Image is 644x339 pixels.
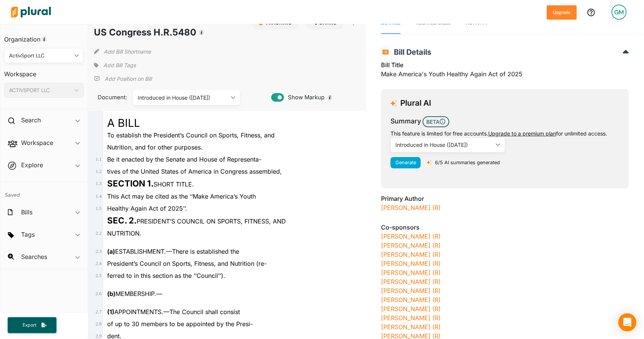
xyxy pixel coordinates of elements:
[95,194,101,199] span: 1 . 4
[95,157,101,162] span: 1 . 1
[390,129,619,137] div: This feature is limited for free accounts. for unlimited access.
[107,290,115,297] strong: (b)
[105,75,152,83] p: Add Position on Bill
[381,223,629,232] h3: Co-sponsors
[618,313,636,331] div: Open Intercom Messenger
[395,141,492,149] div: Introduced in House ([DATE])
[107,260,267,267] span: President’s Council on Sports, Fitness, and Nutrition (re-
[435,159,500,166] p: 6/5 AI summaries generated
[41,36,48,43] div: Tooltip anchor
[95,291,101,296] span: 2 . 6
[606,2,633,23] a: GM
[381,323,441,331] a: [PERSON_NAME] (R)
[107,180,194,188] span: SHORT TITLE.
[381,60,629,83] div: Make America's Youth Healthy Again Act of 2025
[107,230,141,237] span: NUTRITION.
[95,321,101,327] span: 2 . 8
[107,215,137,225] strong: SEC. 2.
[107,116,140,129] span: A BILL
[107,248,239,255] span: ESTABLISHMENT.—There is established the
[95,181,101,186] span: 1 . 3
[94,93,123,102] span: Document:
[95,206,101,211] span: 1 . 5
[107,248,115,255] strong: (a)
[423,116,449,127] span: BETA
[400,99,431,108] h3: Plural AI
[95,249,101,254] span: 2 . 3
[381,251,441,258] a: [PERSON_NAME] (R)
[21,230,35,239] h2: Tags
[381,278,441,285] a: [PERSON_NAME] (R)
[395,160,416,165] span: Generate
[381,260,441,267] a: [PERSON_NAME] (R)
[21,208,32,216] h2: Bills
[107,308,114,316] strong: (1)
[381,314,441,322] a: [PERSON_NAME] (R)
[381,296,441,304] a: [PERSON_NAME] (R)
[107,290,162,297] span: MEMBERSHIP.—
[547,8,577,16] a: Upgrade
[107,308,240,316] span: APPOINTMENTS.—The Council shall consist
[326,94,333,101] div: Tooltip anchor
[17,322,41,328] span: Export
[9,86,71,94] div: ACTIVSPORT LLC
[107,272,225,279] span: ferred to in this section as the ‘‘Council’’).
[381,287,441,294] a: [PERSON_NAME] (R)
[107,320,253,328] span: of up to 30 members to be appointed by the Presi-
[612,5,627,20] div: GM
[8,317,57,333] button: Export
[381,60,629,69] h3: Bill Title
[107,205,187,212] span: Healthy Again Act of 2025’’.
[390,157,421,168] button: Generate
[94,60,135,71] div: Add tags
[9,52,71,60] div: ActivSport LLC
[104,45,151,57] button: Add Bill Shortname
[95,333,101,339] span: 2 . 9
[95,273,101,278] span: 2 . 5
[381,233,441,240] a: [PERSON_NAME] (R)
[95,169,101,174] span: 1 . 2
[381,194,629,203] h3: Primary Author
[4,28,84,45] h3: Organization
[547,5,577,20] button: Upgrade
[390,48,431,57] span: Bill Details
[21,139,53,147] h2: Workspace
[381,242,441,249] a: [PERSON_NAME] (R)
[381,204,441,211] a: [PERSON_NAME] (R)
[390,116,421,126] h3: Summary
[95,309,101,314] span: 2 . 7
[0,182,88,200] h4: Saved
[94,73,152,85] div: Add Position Statement
[107,217,286,225] span: PRESIDENT’S COUNCIL ON SPORTS, FITNESS, AND
[381,269,441,276] a: [PERSON_NAME] (R)
[94,26,196,39] h1: US Congress H.R.5480
[107,131,275,139] span: To establish the President’s Council on Sports, Fitness, and
[198,29,205,36] div: Tooltip anchor
[95,231,101,236] span: 2 . 2
[21,253,47,261] h2: Searches
[103,62,136,69] span: Add Bill Tags
[95,261,101,266] span: 2 . 4
[4,63,84,80] h3: Workspace
[381,305,441,313] a: [PERSON_NAME] (R)
[21,116,41,124] h2: Search
[284,93,324,102] span: Show Markup
[107,168,282,175] span: tives of the United States of America in Congress assembled,
[488,130,556,137] a: Upgrade to a premium plan
[107,156,261,163] span: Be it enacted by the Senate and House of Representa-
[138,94,228,102] div: Introduced in House ([DATE])
[107,143,203,151] span: Nutrition, and for other purposes.
[21,161,43,169] h2: Explore
[107,178,154,188] strong: SECTION 1.
[107,193,256,200] span: This Act may be cited as the ‘‘Make America’s Youth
